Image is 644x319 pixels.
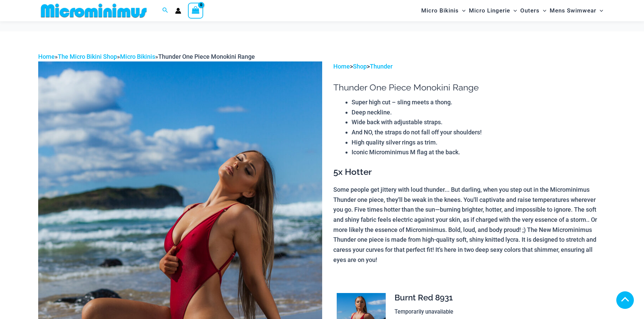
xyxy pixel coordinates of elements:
[510,2,517,19] span: Menu Toggle
[333,185,606,265] p: Some people get jittery with loud thunder... But darling, when you step out in the Microminimus T...
[469,2,510,19] span: Micro Lingerie
[519,2,548,19] a: OutersMenu ToggleMenu Toggle
[333,166,606,178] h3: 5x Hotter
[162,6,168,15] a: Search icon link
[596,2,603,19] span: Menu Toggle
[352,97,606,107] li: Super high cut – sling meets a thong.
[333,61,606,72] p: > >
[38,53,255,60] span: » » »
[395,307,600,317] p: Temporarily unavailable
[58,53,117,60] a: The Micro Bikini Shop
[352,137,606,148] li: High quality silver rings as trim.
[467,2,519,19] a: Micro LingerieMenu ToggleMenu Toggle
[38,3,149,18] img: MM SHOP LOGO FLAT
[420,2,467,19] a: Micro BikinisMenu ToggleMenu Toggle
[333,63,350,70] a: Home
[120,53,155,60] a: Micro Bikinis
[38,53,55,60] a: Home
[459,2,466,19] span: Menu Toggle
[352,107,606,117] li: Deep neckline.
[370,63,392,70] a: Thunder
[352,147,606,157] li: Iconic Microminimus M flag at the back.
[333,82,606,93] h1: Thunder One Piece Monokini Range
[158,53,255,60] span: Thunder One Piece Monokini Range
[548,2,605,19] a: Mens SwimwearMenu ToggleMenu Toggle
[550,2,596,19] span: Mens Swimwear
[419,1,606,20] nav: Site Navigation
[352,127,606,137] li: And NO, the straps do not fall off your shoulders!
[520,2,540,19] span: Outers
[353,63,367,70] a: Shop
[352,117,606,127] li: Wide back with adjustable straps.
[540,2,546,19] span: Menu Toggle
[175,8,181,14] a: Account icon link
[395,293,453,302] span: Burnt Red 8931
[421,2,459,19] span: Micro Bikinis
[188,3,204,18] a: View Shopping Cart, empty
